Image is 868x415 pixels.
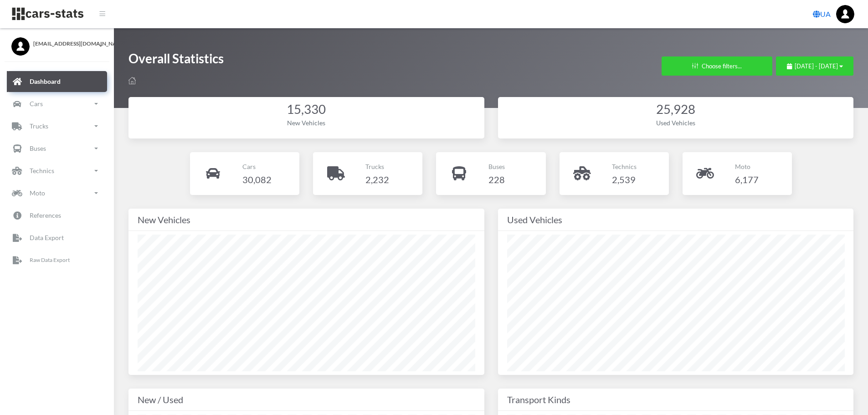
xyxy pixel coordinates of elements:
a: Technics [7,160,107,181]
a: Buses [7,138,107,159]
p: Trucks [30,120,48,132]
div: New Vehicles [138,212,475,227]
h4: 30,082 [242,172,272,187]
a: Cars [7,93,107,114]
p: Buses [488,161,505,172]
div: 25,928 [507,101,845,118]
a: [EMAIL_ADDRESS][DOMAIN_NAME] [11,37,103,48]
p: Buses [30,143,46,154]
button: [DATE] - [DATE] [776,56,853,76]
div: Used Vehicles [507,212,845,227]
a: Trucks [7,116,107,137]
a: Dashboard [7,71,107,92]
p: Moto [30,187,45,199]
img: navbar brand [11,7,84,21]
p: Dashboard [30,76,61,87]
span: [DATE] - [DATE] [795,62,838,70]
a: Raw Data Export [7,250,107,271]
button: Choose filters... [662,56,772,76]
p: Raw Data Export [30,255,70,265]
h4: 6,177 [735,172,759,187]
div: New / Used [138,392,475,407]
img: ... [836,5,854,23]
a: UA [809,5,834,23]
a: References [7,205,107,226]
div: Transport Kinds [507,392,845,407]
p: Technics [612,161,637,172]
h4: 2,232 [365,172,389,187]
p: Moto [735,161,759,172]
div: New Vehicles [138,118,475,128]
h4: 228 [488,172,505,187]
div: 15,330 [138,101,475,118]
span: [EMAIL_ADDRESS][DOMAIN_NAME] [33,40,103,48]
p: Cars [30,98,43,109]
a: Data Export [7,227,107,248]
p: Technics [30,165,54,176]
a: Moto [7,183,107,204]
h1: Overall Statistics [128,50,224,72]
p: Data Export [30,232,64,243]
div: Used Vehicles [507,118,845,128]
p: Trucks [365,161,389,172]
p: Cars [242,161,272,172]
h4: 2,539 [612,172,637,187]
p: References [30,210,61,221]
